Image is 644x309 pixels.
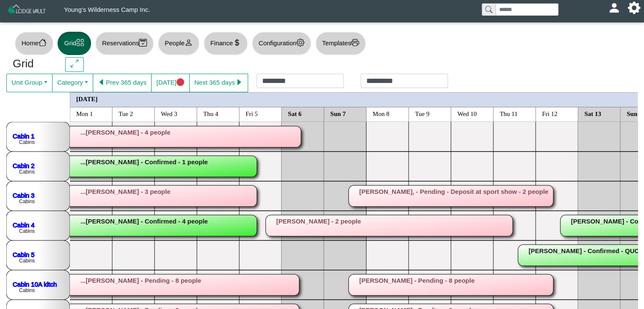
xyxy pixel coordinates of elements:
button: Gridgrid [58,32,91,55]
svg: currency dollar [233,39,241,47]
text: Cabins [19,139,35,145]
input: Check out [361,74,448,88]
text: Fri 5 [246,110,258,117]
button: arrows angle expand [65,57,83,72]
text: Sat 6 [288,110,302,117]
text: Cabins [19,228,35,234]
text: Sat 13 [584,110,601,117]
svg: caret left fill [98,78,106,86]
button: Financecurrency dollar [204,32,248,55]
button: [DATE]circle fill [151,74,189,92]
text: Thu 11 [500,110,517,117]
svg: calendar2 check [139,39,147,47]
button: Peopleperson [158,32,199,55]
text: Cabins [19,169,35,175]
text: Cabins [19,258,35,264]
button: Configurationgear [252,32,311,55]
svg: gear fill [631,5,637,11]
text: Mon 8 [373,110,390,117]
svg: grid [76,39,84,47]
input: Check in [257,74,344,88]
svg: gear [296,39,304,47]
text: Sun 7 [330,110,346,117]
svg: circle fill [177,78,185,86]
button: Reservationscalendar2 check [95,32,154,55]
h3: Grid [13,57,53,71]
a: Cabin 4 [13,221,35,228]
text: Mon 1 [76,110,93,117]
img: Z [7,3,47,18]
text: Tue 2 [119,110,133,117]
button: Homehouse [15,32,53,55]
a: Cabin 10A kitch [13,280,57,287]
svg: search [485,6,492,13]
a: Cabin 3 [13,191,35,199]
a: Cabin 1 [13,132,35,139]
svg: printer [351,39,359,47]
button: Templatesprinter [315,32,366,55]
text: Wed 10 [457,110,477,117]
button: Next 365 dayscaret right fill [189,74,248,92]
svg: caret right fill [235,78,243,86]
text: Fri 12 [542,110,557,117]
svg: house [39,39,47,47]
svg: arrows angle expand [71,60,79,68]
text: [DATE] [76,95,98,102]
text: Tue 9 [415,110,429,117]
svg: person [185,39,193,47]
button: caret left fillPrev 365 days [93,74,152,92]
text: Cabins [19,287,35,293]
button: Unit Group [6,74,53,92]
text: Wed 3 [161,110,177,117]
svg: person fill [611,5,617,11]
a: Cabin 5 [13,251,35,258]
a: Cabin 2 [13,162,35,169]
button: Category [52,74,93,92]
text: Cabins [19,199,35,204]
text: Thu 4 [203,110,218,117]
